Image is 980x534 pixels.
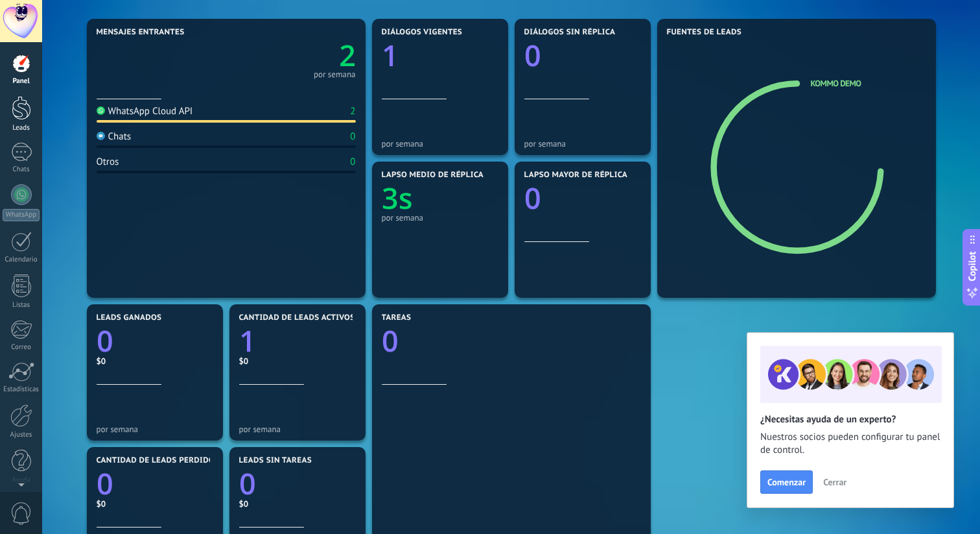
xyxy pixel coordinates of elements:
[382,213,498,223] div: por semana
[97,464,113,504] text: 0
[239,321,256,361] text: 1
[239,321,356,361] a: 1
[966,251,979,281] span: Copilot
[97,424,213,434] div: por semana
[382,178,413,218] text: 3s
[314,71,356,78] div: por semana
[350,130,355,143] div: 0
[97,356,213,367] div: $0
[239,424,356,434] div: por semana
[97,105,193,117] div: WhatsApp Cloud API
[97,321,113,361] text: 0
[3,256,40,264] div: Calendario
[239,313,355,322] span: Cantidad de leads activos
[3,385,40,394] div: Estadísticas
[97,321,213,361] a: 0
[524,36,541,75] text: 0
[97,313,162,322] span: Leads ganados
[3,431,40,439] div: Ajustes
[239,456,312,465] span: Leads sin tareas
[382,321,399,361] text: 0
[524,171,627,180] span: Lapso mayor de réplica
[382,28,463,37] span: Diálogos vigentes
[760,431,940,457] span: Nuestros socios pueden configurar tu panel de control.
[97,498,213,509] div: $0
[3,124,40,132] div: Leads
[811,78,861,89] a: Kommo Demo
[350,156,355,168] div: 0
[97,132,105,140] img: Chats
[667,28,742,37] span: Fuentes de leads
[97,156,119,168] div: Otros
[3,209,40,221] div: WhatsApp
[382,321,641,361] a: 0
[97,130,132,143] div: Chats
[817,472,852,492] button: Cerrar
[3,301,40,309] div: Listas
[823,478,846,487] span: Cerrar
[97,106,105,115] img: WhatsApp Cloud API
[382,313,412,322] span: Tareas
[339,36,356,75] text: 2
[382,139,498,149] div: por semana
[760,413,940,426] h2: ¿Necesitas ayuda de un experto?
[239,498,356,509] div: $0
[350,105,355,117] div: 2
[382,36,399,75] text: 1
[239,356,356,367] div: $0
[97,456,220,465] span: Cantidad de leads perdidos
[239,464,356,504] a: 0
[524,28,616,37] span: Diálogos sin réplica
[226,36,356,75] a: 2
[382,171,484,180] span: Lapso medio de réplica
[239,464,256,504] text: 0
[97,464,213,504] a: 0
[524,139,641,149] div: por semana
[3,77,40,86] div: Panel
[524,178,541,218] text: 0
[767,478,806,487] span: Comenzar
[760,470,813,494] button: Comenzar
[3,165,40,174] div: Chats
[3,343,40,352] div: Correo
[97,28,185,37] span: Mensajes entrantes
